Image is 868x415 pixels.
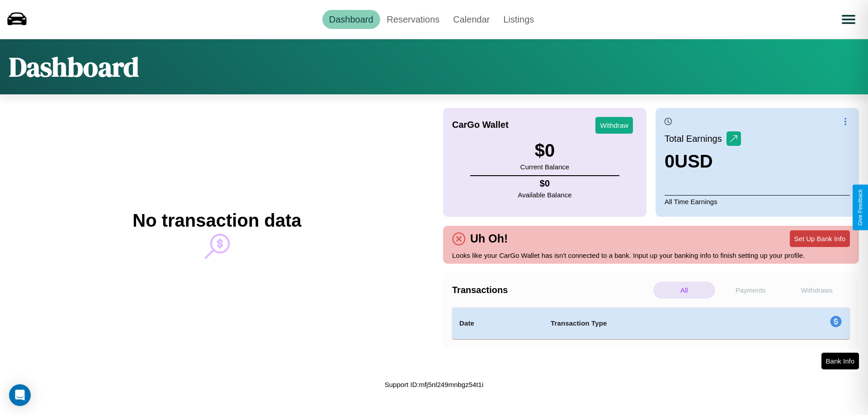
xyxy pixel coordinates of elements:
[595,117,633,134] button: Withdraw
[132,210,301,231] h2: No transaction data
[520,140,569,161] h3: $ 0
[452,285,651,295] h4: Transactions
[665,151,741,172] h3: 0 USD
[446,10,496,29] a: Calendar
[821,353,859,369] button: Bank Info
[322,10,380,29] a: Dashboard
[9,384,31,406] div: Open Intercom Messenger
[836,7,861,32] button: Open menu
[786,282,848,298] p: Withdraws
[466,232,512,245] h4: Uh Oh!
[380,10,447,29] a: Reservations
[520,161,569,173] p: Current Balance
[459,318,536,329] h4: Date
[653,282,715,298] p: All
[452,249,850,261] p: Looks like your CarGo Wallet has isn't connected to a bank. Input up your banking info to finish ...
[496,10,541,29] a: Listings
[452,308,850,339] table: simple table
[790,230,850,247] button: Set Up Bank Info
[665,131,726,147] p: Total Earnings
[551,318,756,329] h4: Transaction Type
[9,48,139,85] h1: Dashboard
[857,189,863,226] div: Give Feedback
[452,120,509,130] h4: CarGo Wallet
[518,189,572,201] p: Available Balance
[665,195,850,208] p: All Time Earnings
[518,178,572,189] h4: $ 0
[720,282,782,298] p: Payments
[385,378,483,391] p: Support ID: mfj5nl249mnbgz54t1i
